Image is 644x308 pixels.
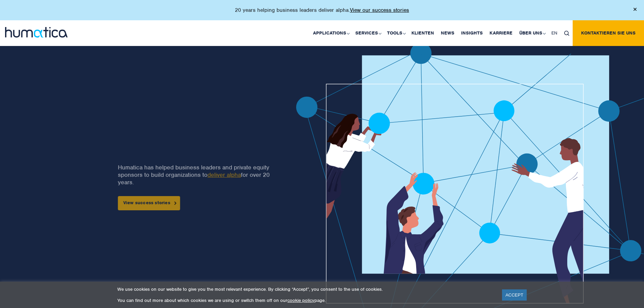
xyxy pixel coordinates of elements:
[118,164,274,186] p: Humatica has helped business leaders and private equity sponsors to build organizations to for ov...
[174,202,176,205] img: arrowicon
[207,171,241,179] a: deliver alpha
[384,20,408,46] a: Tools
[486,20,516,46] a: Karriere
[5,27,68,38] img: logo
[502,289,527,301] a: ACCEPT
[117,286,494,292] p: We use cookies on our website to give you the most relevant experience. By clicking “Accept”, you...
[458,20,486,46] a: Insights
[437,20,458,46] a: News
[287,298,314,303] a: cookie policy
[352,20,384,46] a: Services
[310,20,352,46] a: Applications
[516,20,548,46] a: Über uns
[551,30,557,36] span: EN
[350,7,409,14] a: View our success stories
[118,196,180,210] a: View success stories
[408,20,437,46] a: Klienten
[548,20,561,46] a: EN
[117,298,494,303] p: You can find out more about which cookies we are using or switch them off on our page.
[564,31,569,36] img: search_icon
[235,7,409,14] p: 20 years helping business leaders deliver alpha.
[573,20,644,46] a: Kontaktieren Sie uns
